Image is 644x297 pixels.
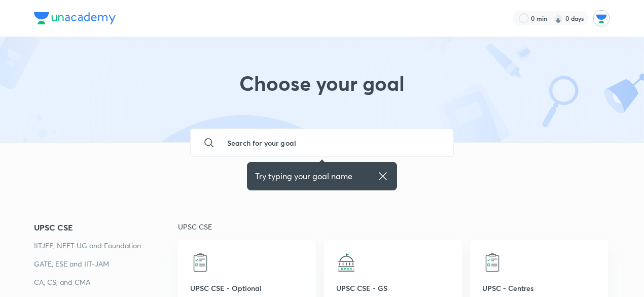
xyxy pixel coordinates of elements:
h1: Choose your goal [239,71,405,108]
img: UPSC - Centres [482,252,503,273]
a: IITJEE, NEET UG and Foundation [34,240,178,252]
a: GATE, ESE and IIT-JAM [34,258,178,270]
p: UPSC CSE [178,221,610,232]
p: UPSC - Centres [482,283,596,293]
input: Search for your goal [219,129,445,156]
p: UPSC CSE - GS [336,283,450,293]
img: streak [553,13,563,23]
p: UPSC CSE - Optional [190,283,304,293]
a: CA, CS, and CMA [34,276,178,288]
img: Unacademy Jodhpur [593,10,610,27]
img: Company Logo [34,12,116,24]
img: UPSC CSE - GS [336,252,356,273]
img: UPSC CSE - Optional [190,252,210,273]
a: UPSC CSE [34,221,178,234]
div: Try typing your goal name [255,170,389,182]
